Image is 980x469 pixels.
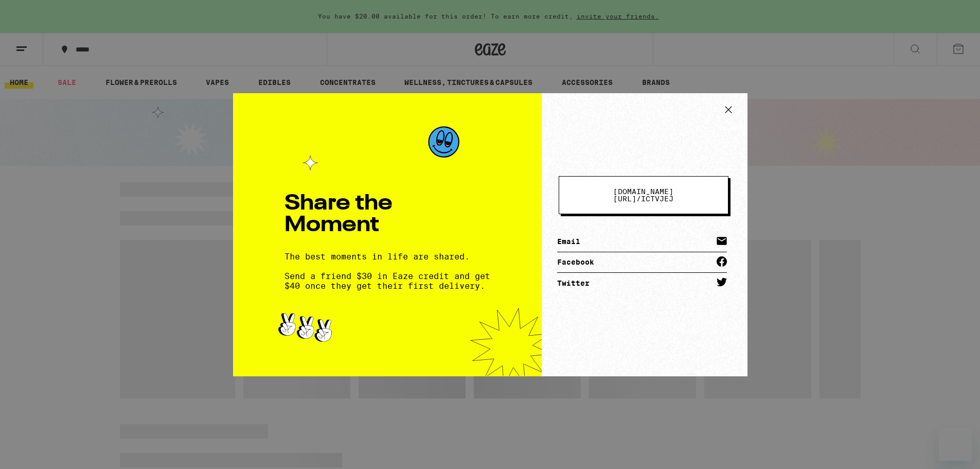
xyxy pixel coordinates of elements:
[557,273,727,293] a: Twitter
[284,271,490,291] span: Send a friend $30 in Eaze credit and get $40 once they get their first delivery.
[613,187,673,203] span: [DOMAIN_NAME][URL] /
[557,232,727,252] a: Email
[284,252,490,291] div: The best moments in life are shared.
[600,188,687,202] span: ictvjej
[557,252,727,273] a: Facebook
[284,193,490,236] h1: Share the Moment
[939,428,972,461] iframe: Button to launch messaging window
[559,176,728,214] button: [DOMAIN_NAME][URL]/ictvjej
